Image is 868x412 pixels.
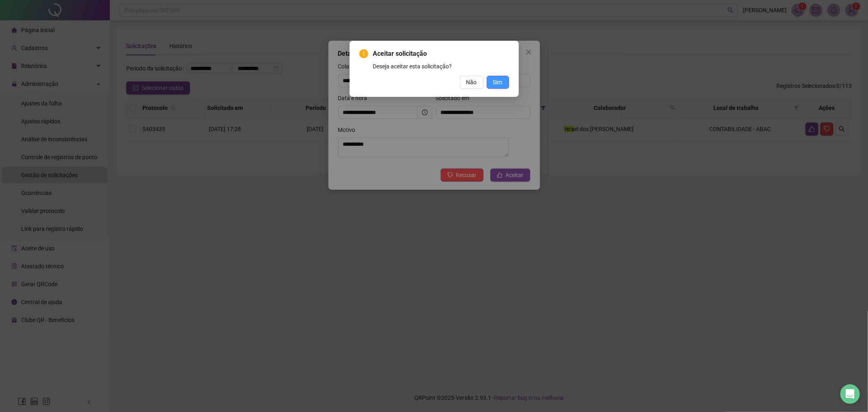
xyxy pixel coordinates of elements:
span: Aceitar solicitação [373,49,509,59]
button: Não [460,76,483,89]
button: Sim [487,76,509,89]
span: Não [466,78,477,87]
div: Deseja aceitar esta solicitação? [373,62,509,71]
span: exclamation-circle [359,49,368,58]
div: Open Intercom Messenger [840,384,860,404]
span: Sim [493,78,503,87]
